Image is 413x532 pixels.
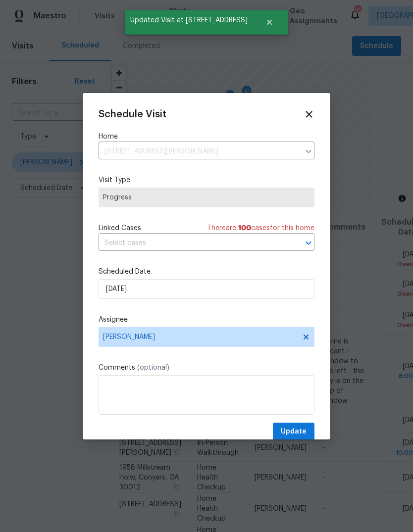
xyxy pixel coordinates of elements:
button: Open [302,236,315,250]
label: Visit Type [99,175,314,185]
span: Linked Cases [99,223,141,233]
span: Progress [103,193,310,202]
span: Updated Visit at [STREET_ADDRESS] [125,10,253,31]
input: Enter in an address [99,144,300,159]
span: (optional) [137,364,169,371]
input: Select cases [99,236,287,251]
label: Comments [99,363,314,373]
span: [PERSON_NAME] [103,333,297,341]
span: There are case s for this home [207,223,314,233]
label: Home [99,132,314,142]
button: Close [253,12,286,32]
span: 100 [238,225,251,232]
button: Update [273,423,314,441]
span: Schedule Visit [99,109,166,119]
label: Scheduled Date [99,267,314,277]
span: Close [304,109,314,120]
span: Update [281,426,307,438]
input: M/D/YYYY [99,279,314,299]
label: Assignee [99,315,314,325]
